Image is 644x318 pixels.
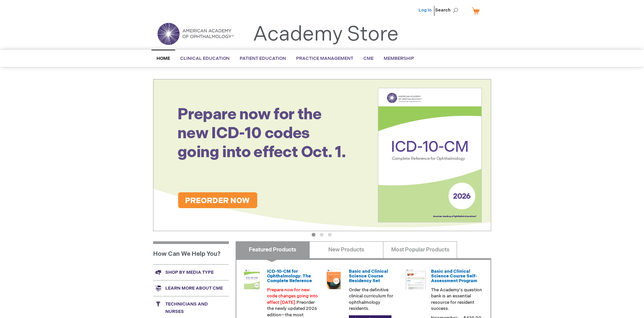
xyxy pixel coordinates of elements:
[240,56,286,61] span: Patient Education
[157,56,170,61] span: Home
[267,287,318,305] font: Prepare now for new code changes going into effect [DATE].
[309,241,383,258] a: New Products
[349,269,388,284] a: Basic and Clinical Science Course Residency Set
[312,233,315,237] button: 1 of 3
[320,233,324,237] button: 2 of 3
[324,269,344,289] img: 02850963u_47.png
[153,280,229,296] a: Learn more about CME
[153,241,229,264] h1: How Can We Help You?
[253,22,399,47] a: Academy Store
[180,56,230,61] span: Clinical Education
[236,241,310,258] a: Featured Products
[419,7,432,13] a: Log In
[349,287,400,312] p: Order the definitive clinical curriculum for ophthalmology residents.
[406,269,426,289] img: bcscself_20.jpg
[431,287,482,312] p: The Academy's question bank is an essential resource for resident success.
[435,3,461,17] span: Search
[242,269,262,289] img: 0120008u_42.png
[267,269,312,284] a: ICD-10-CM for Ophthalmology: The Complete Reference
[383,241,457,258] a: Most Popular Products
[153,264,229,280] a: Shop by media type
[431,269,477,284] a: Basic and Clinical Science Course Self-Assessment Program
[363,56,374,61] span: CME
[328,233,332,237] button: 3 of 3
[296,56,353,61] span: Practice Management
[384,56,414,61] span: Membership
